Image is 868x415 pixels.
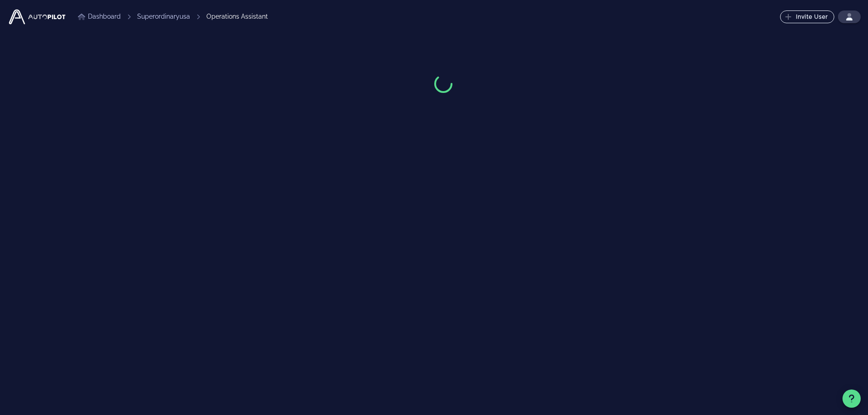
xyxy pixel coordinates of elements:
button: Invite User [780,10,834,23]
img: Autopilot [7,8,67,26]
a: Dashboard [78,12,121,21]
span: Invite User [786,13,828,20]
div: Operations Assistant [206,12,268,21]
a: Superordinaryusa [137,12,190,21]
button: Support [842,389,861,408]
